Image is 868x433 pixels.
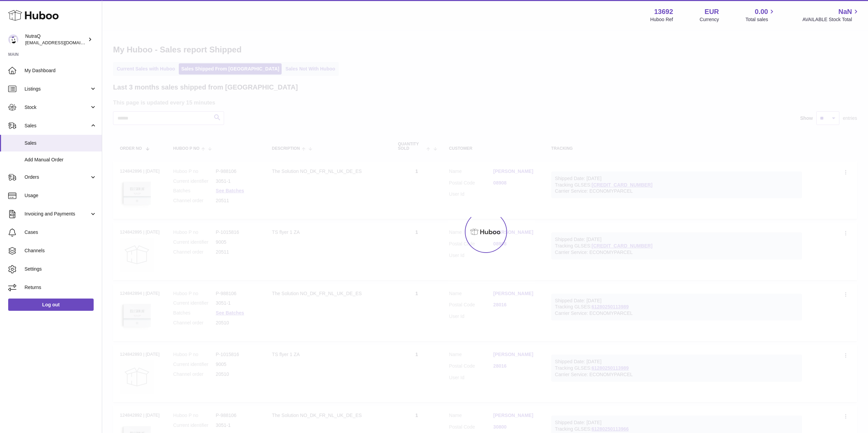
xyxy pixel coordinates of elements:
[25,266,97,272] span: Settings
[25,40,100,45] span: [EMAIL_ADDRESS][DOMAIN_NAME]
[25,86,90,92] span: Listings
[25,157,97,163] span: Add Manual Order
[25,211,90,217] span: Invoicing and Payments
[838,7,852,16] span: NaN
[745,7,776,23] a: 0.00 Total sales
[705,7,719,16] strong: EUR
[650,16,673,23] div: Huboo Ref
[654,7,673,16] strong: 13692
[8,299,94,311] a: Log out
[25,33,86,46] div: NutraQ
[802,7,860,23] a: NaN AVAILABLE Stock Total
[25,104,90,111] span: Stock
[25,174,90,180] span: Orders
[25,140,97,146] span: Sales
[755,7,768,16] span: 0.00
[25,247,97,254] span: Channels
[25,123,90,129] span: Sales
[25,229,97,236] span: Cases
[25,192,97,199] span: Usage
[25,284,97,291] span: Returns
[25,67,97,74] span: My Dashboard
[745,16,776,23] span: Total sales
[802,16,860,23] span: AVAILABLE Stock Total
[8,34,18,45] img: log@nutraq.com
[700,16,719,23] div: Currency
